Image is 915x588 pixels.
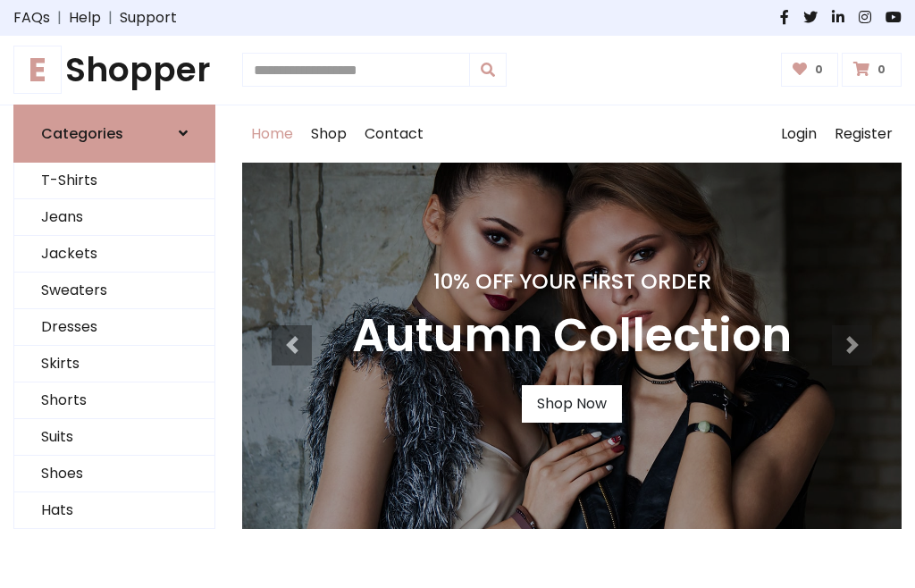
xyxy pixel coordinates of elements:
a: Categories [13,105,215,163]
a: Jackets [14,236,214,273]
a: Support [120,7,177,29]
a: Register [826,105,902,163]
a: EShopper [13,50,215,90]
a: 0 [781,53,839,87]
a: Shop Now [522,385,622,423]
a: 0 [842,53,902,87]
a: FAQs [13,7,50,29]
a: Home [242,105,302,163]
a: Shop [302,105,356,163]
span: 0 [810,62,827,78]
a: Dresses [14,309,214,346]
a: T-Shirts [14,163,214,199]
span: E [13,46,62,94]
a: Contact [356,105,432,163]
a: Login [772,105,826,163]
a: Suits [14,419,214,456]
h3: Autumn Collection [352,308,792,364]
a: Help [69,7,101,29]
a: Hats [14,492,214,529]
a: Jeans [14,199,214,236]
span: | [50,7,69,29]
a: Skirts [14,346,214,382]
h6: Categories [41,125,123,142]
a: Shoes [14,456,214,492]
span: 0 [873,62,890,78]
a: Sweaters [14,273,214,309]
span: | [101,7,120,29]
a: Shorts [14,382,214,419]
h1: Shopper [13,50,215,90]
h4: 10% Off Your First Order [352,269,792,294]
